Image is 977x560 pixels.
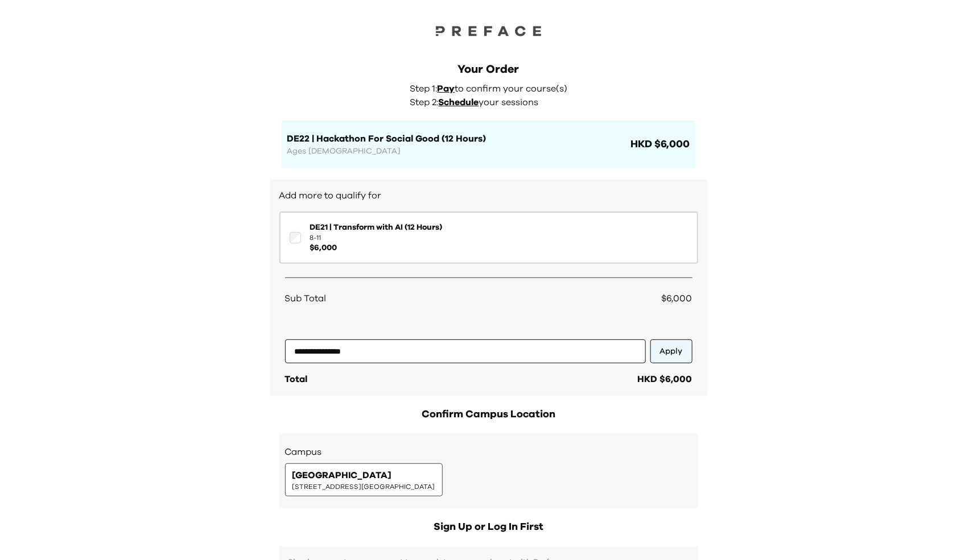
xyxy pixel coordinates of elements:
span: [STREET_ADDRESS][GEOGRAPHIC_DATA] [292,482,435,491]
span: DE21 | Transform with AI (12 Hours) [310,222,443,233]
h2: Confirm Campus Location [279,406,698,422]
div: Your Order [282,61,696,77]
span: Sub Total [285,292,327,305]
p: Step 2: your sessions [410,96,574,109]
h2: Add more to qualify for [279,189,698,202]
p: Step 1: to confirm your course(s) [410,82,574,96]
span: 8-11 [310,233,443,242]
img: Preface Logo [432,23,546,39]
span: $6,000 [662,294,692,303]
span: Total [285,375,308,384]
span: [GEOGRAPHIC_DATA] [292,468,392,482]
p: Ages [DEMOGRAPHIC_DATA] [287,146,629,157]
button: DE21 | Transform with AI (12 Hours)8-11$6,000 [279,211,698,264]
span: Schedule [439,98,479,107]
span: HKD $6,000 [629,136,690,152]
button: Apply [650,339,692,363]
h3: Campus [285,445,692,459]
h1: DE22 | Hackathon For Social Good (12 Hours) [287,132,629,146]
span: Pay [438,84,455,93]
span: $ 6,000 [310,242,443,254]
div: HKD $6,000 [638,372,692,386]
h2: Sign Up or Log In First [279,519,698,535]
